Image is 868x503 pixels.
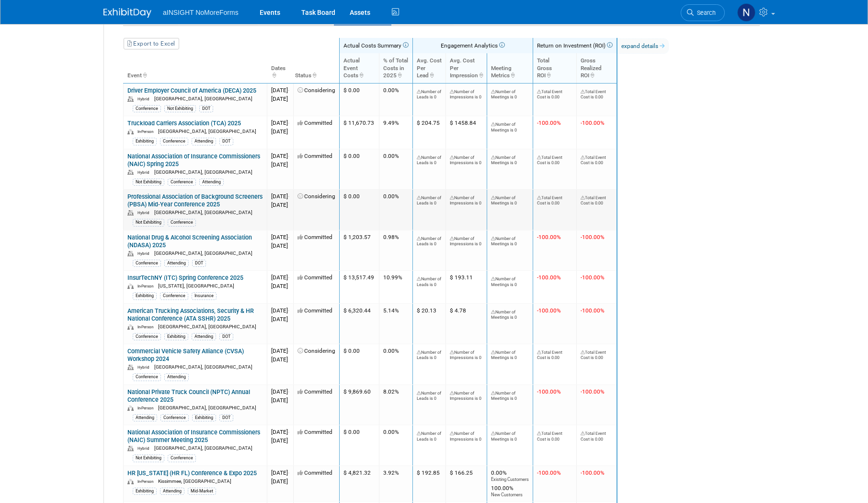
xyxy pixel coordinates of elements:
[383,193,399,200] span: 0.00%
[581,120,605,126] span: -100.00%
[294,425,340,466] td: Committed
[581,193,613,206] div: Specify the costs for this event under the [Cost] field of various event tabs (i.e. Booth, Sponso...
[133,488,157,495] div: Exhibiting
[413,116,446,149] td: $ 204.75
[581,347,613,361] div: Specify the costs for this event under the [Cost] field of various event tabs (i.e. Booth, Sponso...
[288,388,289,395] span: -
[491,193,529,206] div: Set the number of meetings (under the Analytics & ROI section of the ROI, Objectives & ROO tab of...
[192,138,216,145] div: Attending
[192,292,217,299] div: Insurance
[271,469,289,476] span: [DATE]
[271,437,288,444] span: [DATE]
[450,429,483,442] div: Set the number of impressions (under the Analytics & ROI section of the ROI, Objectives & ROO tab...
[294,149,340,190] td: Committed
[137,406,157,410] span: In-Person
[383,307,399,314] span: 5.14%
[267,53,294,83] th: Dates : activate to sort column ascending
[137,170,153,175] span: Hybrid
[491,429,529,442] div: Set the number of meetings (under the Analytics & ROI section of the ROI, Objectives & ROO tab of...
[160,292,188,299] div: Conference
[491,482,529,498] div: 100.00%
[127,120,241,127] a: Truckload Carriers Association (TCA) 2025
[417,153,442,166] div: Set the number of leads generated (under the Analytics & ROI section of the ROI, Objectives & ROO...
[168,455,196,462] div: Conference
[137,479,157,484] span: In-Person
[127,210,134,216] img: Hybrid Event
[133,179,164,186] div: Not Exhibiting
[581,388,605,395] span: -100.00%
[294,53,340,83] th: Status : activate to sort column ascending
[537,307,561,314] span: -100.00%
[383,274,402,281] span: 10.99%
[127,274,243,281] a: InsurTechNY (ITC) Spring Conference 2025
[127,324,134,330] img: In-Person Event
[537,234,561,240] span: -100.00%
[417,347,442,361] div: Set the number of leads generated (under the Analytics & ROI section of the ROI, Objectives & ROO...
[450,87,483,100] div: Set the number of impressions (under the Analytics & ROI section of the ROI, Objectives & ROO tab...
[192,414,216,421] div: Exhibiting
[271,234,289,240] span: [DATE]
[340,384,379,425] td: $ 9,869.60
[294,230,340,271] td: Committed
[446,466,487,501] td: $ 166.25
[576,53,617,83] th: GrossRealizedROI: activate to sort column ascending
[271,388,289,395] span: [DATE]
[127,479,134,484] img: In-Person Event
[537,469,561,476] span: -100.00%
[737,3,755,22] img: Nichole Brown
[271,242,288,249] span: [DATE]
[581,153,613,166] div: Specify the costs for this event under the [Cost] field of various event tabs (i.e. Booth, Sponso...
[271,274,289,281] span: [DATE]
[294,344,340,385] td: Considering
[446,116,487,149] td: $ 1458.84
[192,333,216,340] div: Attending
[154,445,252,451] span: [GEOGRAPHIC_DATA], [GEOGRAPHIC_DATA]
[417,193,442,206] div: Set the number of leads generated (under the Analytics & ROI section of the ROI, Objectives & ROO...
[137,210,153,215] span: Hybrid
[158,479,231,484] span: Kissimmee, [GEOGRAPHIC_DATA]
[537,120,561,126] span: -100.00%
[158,405,256,410] span: [GEOGRAPHIC_DATA], [GEOGRAPHIC_DATA]
[127,347,244,362] a: Commercial Vehicle Safety Alliance (CVSA) Workshop 2024
[219,414,233,421] div: DOT
[533,53,577,83] th: TotalGrossROI: activate to sort column ascending
[581,274,605,281] span: -100.00%
[288,87,289,94] span: -
[154,364,252,370] span: [GEOGRAPHIC_DATA], [GEOGRAPHIC_DATA]
[127,469,257,477] a: HR [US_STATE] (HR FL) Conference & Expo 2025
[413,466,446,501] td: $ 192.85
[383,153,399,159] span: 0.00%
[340,230,379,271] td: $ 1,203.57
[288,307,289,314] span: -
[294,116,340,149] td: Committed
[537,388,561,395] span: -100.00%
[537,153,572,166] div: Specify the costs for this event under the [Cost] field of various event tabs (i.e. Booth, Sponso...
[446,303,487,344] td: $ 4.78
[133,105,161,112] div: Conference
[491,153,529,166] div: Set the number of meetings (under the Analytics & ROI section of the ROI, Objectives & ROO tab of...
[417,87,442,100] div: Set the number of leads generated (under the Analytics & ROI section of the ROI, Objectives & ROO...
[154,96,252,101] span: [GEOGRAPHIC_DATA], [GEOGRAPHIC_DATA]
[168,179,196,186] div: Conference
[164,260,189,267] div: Attending
[288,274,289,281] span: -
[340,271,379,303] td: $ 13,517.49
[133,455,164,462] div: Not Exhibiting
[383,469,399,476] span: 3.92%
[124,53,267,83] th: Event : activate to sort column ascending
[154,169,252,175] span: [GEOGRAPHIC_DATA], [GEOGRAPHIC_DATA]
[271,96,288,102] span: [DATE]
[450,193,483,206] div: Set the number of impressions (under the Analytics & ROI section of the ROI, Objectives & ROO tab...
[537,347,572,361] div: Specify the costs for this event under the [Cost] field of various event tabs (i.e. Booth, Sponso...
[491,307,529,321] div: Set the number of meetings (under the Analytics & ROI section of the ROI, Objectives & ROO tab of...
[158,324,256,329] span: [GEOGRAPHIC_DATA], [GEOGRAPHIC_DATA]
[417,388,442,402] div: Set the number of leads generated (under the Analytics & ROI section of the ROI, Objectives & ROO...
[133,373,161,381] div: Conference
[127,365,134,370] img: Hybrid Event
[127,406,134,411] img: In-Person Event
[581,87,613,100] div: Specify the costs for this event under the [Cost] field of various event tabs (i.e. Booth, Sponso...
[379,53,412,83] th: % of TotalCosts in2025: activate to sort column ascending
[581,234,605,240] span: -100.00%
[491,87,529,100] div: Set the number of meetings (under the Analytics & ROI section of the ROI, Objectives & ROO tab of...
[133,414,157,421] div: Attending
